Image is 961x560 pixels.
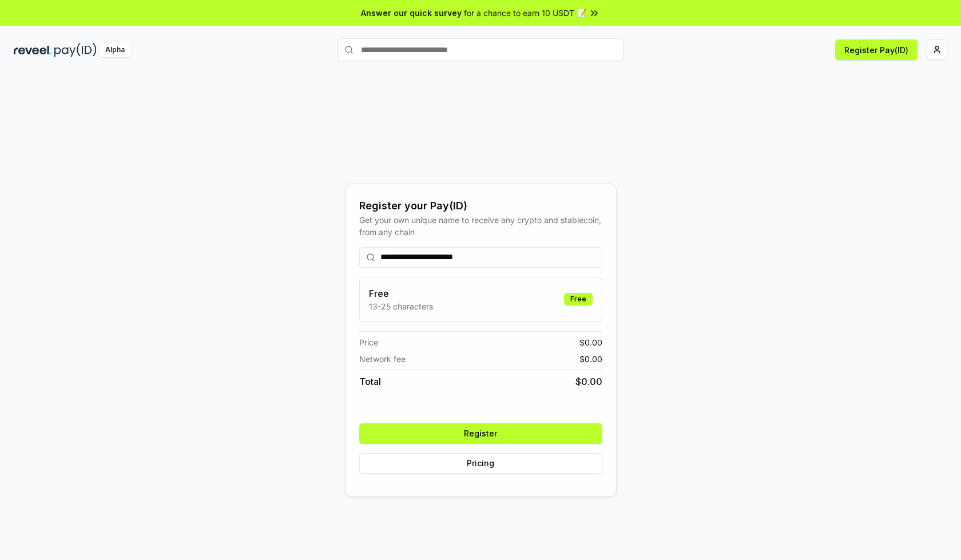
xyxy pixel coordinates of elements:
img: reveel_dark [14,43,52,57]
span: $ 0.00 [575,375,602,388]
div: Register your Pay(ID) [359,198,602,214]
span: Price [359,336,378,348]
span: $ 0.00 [579,353,602,365]
button: Register Pay(ID) [835,39,918,60]
h3: Free [369,287,433,300]
img: pay_id [54,43,97,57]
button: Register [359,423,602,444]
div: Alpha [99,43,131,57]
span: Answer our quick survey [361,7,462,19]
div: Get your own unique name to receive any crypto and stablecoin, from any chain [359,214,602,238]
span: for a chance to earn 10 USDT 📝 [464,7,586,19]
p: 13-25 characters [369,300,433,312]
div: Free [564,293,593,305]
span: Total [359,375,381,388]
span: $ 0.00 [579,336,602,348]
button: Pricing [359,453,602,474]
span: Network fee [359,353,406,365]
